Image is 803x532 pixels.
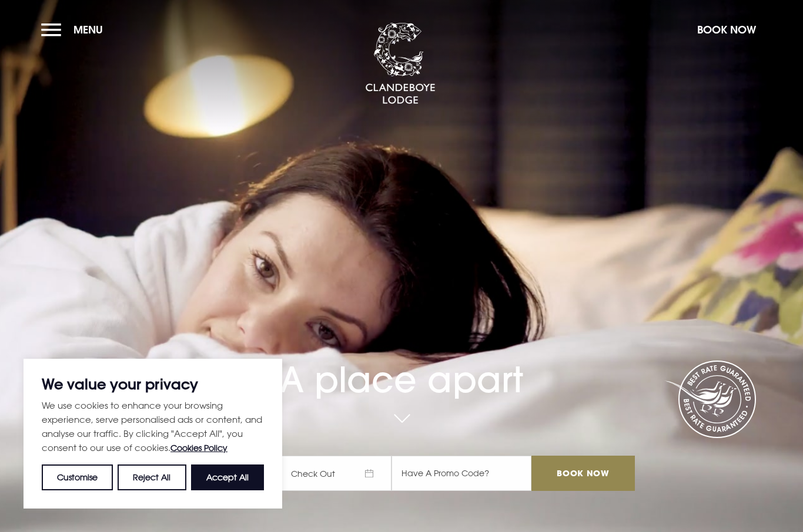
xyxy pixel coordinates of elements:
button: Accept All [191,464,264,490]
p: We value your privacy [42,377,264,391]
div: We value your privacy [24,359,282,509]
button: Book Now [691,17,762,42]
span: Check Out [280,456,392,491]
button: Menu [41,17,109,42]
input: Have A Promo Code? [392,456,531,491]
input: Book Now [531,456,635,491]
span: Menu [73,23,103,36]
button: Reject All [118,464,186,490]
a: Cookies Policy [170,443,227,453]
button: Customise [42,464,113,490]
h1: A place apart [168,326,635,400]
img: Clandeboye Lodge [365,23,436,105]
p: We use cookies to enhance your browsing experience, serve personalised ads or content, and analys... [42,398,264,455]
